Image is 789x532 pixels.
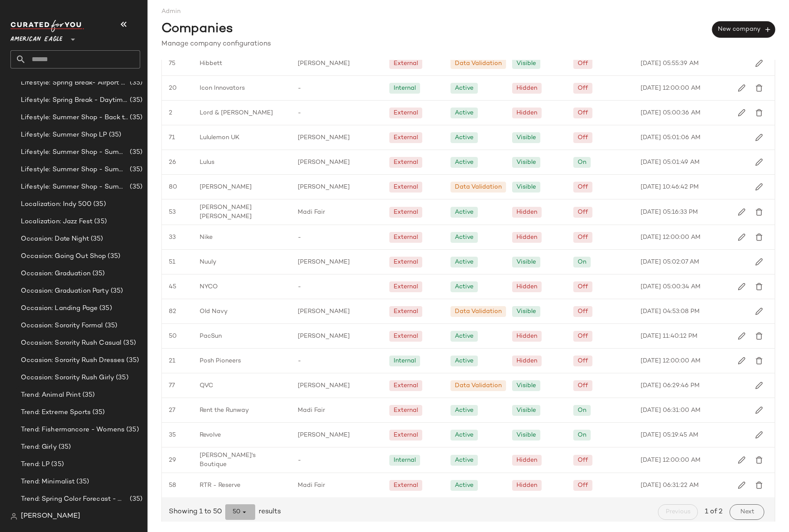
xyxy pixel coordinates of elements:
[200,108,273,117] span: Lord & [PERSON_NAME]
[755,456,763,464] img: svg%3e
[169,356,175,366] span: 21
[169,507,225,517] span: Showing 1 to 50
[755,406,763,414] img: svg%3e
[641,332,697,341] span: [DATE] 11:40:12 PM
[298,481,325,490] span: Madi Fair
[738,481,746,489] img: svg%3e
[298,282,301,291] span: -
[200,203,284,221] span: [PERSON_NAME] [PERSON_NAME]
[169,406,175,415] span: 27
[516,307,536,316] div: Visible
[455,431,473,440] div: Active
[730,504,764,520] button: Next
[169,158,176,167] span: 26
[394,133,418,142] div: External
[169,208,176,217] span: 53
[200,133,240,142] span: Lululemon UK
[578,108,588,117] div: Off
[200,451,284,469] span: [PERSON_NAME]'s Boutique
[455,406,473,415] div: Active
[394,332,418,341] div: External
[516,59,536,68] div: Visible
[107,130,122,140] span: (35)
[169,133,175,142] span: 71
[516,381,536,390] div: Visible
[169,108,172,117] span: 2
[516,431,536,440] div: Visible
[455,59,502,68] div: Data Validation
[200,481,240,490] span: RTR - Reserve
[298,183,350,192] span: [PERSON_NAME]
[455,158,473,167] div: Active
[21,269,91,279] span: Occasion: Graduation
[641,133,700,142] span: [DATE] 05:01:06 AM
[21,494,128,504] span: Trend: Spring Color Forecast - Womens
[21,442,57,452] span: Trend: Girly
[455,133,473,142] div: Active
[394,108,418,117] div: External
[455,381,502,390] div: Data Validation
[755,183,763,191] img: svg%3e
[394,406,418,415] div: External
[114,373,128,383] span: (35)
[200,233,213,242] span: Nike
[200,356,241,366] span: Posh Pioneers
[91,269,105,279] span: (35)
[128,182,142,192] span: (35)
[298,456,301,465] span: -
[225,504,255,520] button: 50
[21,78,128,88] span: Lifestyle: Spring Break- Airport Style
[578,183,588,192] div: Off
[717,26,770,33] span: New company
[516,233,537,242] div: Hidden
[21,286,109,296] span: Occasion: Graduation Party
[641,208,698,217] span: [DATE] 05:16:33 PM
[455,456,473,465] div: Active
[578,59,588,68] div: Off
[516,406,536,415] div: Visible
[169,481,176,490] span: 58
[516,332,537,341] div: Hidden
[232,508,248,516] span: 50
[298,208,325,217] span: Madi Fair
[394,282,418,291] div: External
[578,307,588,316] div: Off
[128,165,142,175] span: (35)
[455,183,502,192] div: Data Validation
[755,431,763,439] img: svg%3e
[21,425,125,435] span: Trend: Fishermancore - Womens
[394,307,418,316] div: External
[738,233,746,241] img: svg%3e
[740,509,754,516] span: Next
[738,283,746,290] img: svg%3e
[738,84,746,92] img: svg%3e
[298,307,350,316] span: [PERSON_NAME]
[755,332,763,340] img: svg%3e
[21,408,91,418] span: Trend: Extreme Sports
[394,456,416,465] div: Internal
[169,59,175,68] span: 75
[641,183,699,192] span: [DATE] 10:46:42 PM
[21,130,107,140] span: Lifestyle: Summer Shop LP
[21,95,128,105] span: Lifestyle: Spring Break - Daytime Casual
[578,282,588,291] div: Off
[298,233,301,242] span: -
[106,251,120,261] span: (35)
[755,134,763,141] img: svg%3e
[755,233,763,241] img: svg%3e
[578,431,586,440] div: On
[578,406,586,415] div: On
[128,113,142,123] span: (35)
[169,84,177,93] span: 20
[98,304,112,313] span: (35)
[578,381,588,390] div: Off
[128,78,142,88] span: (35)
[516,133,536,142] div: Visible
[10,20,84,32] img: cfy_white_logo.C9jOOHJF.svg
[21,321,103,331] span: Occasion: Sorority Formal
[298,332,350,341] span: [PERSON_NAME]
[21,304,98,313] span: Occasion: Landing Page
[578,356,588,366] div: Off
[712,21,775,38] button: New company
[455,282,473,291] div: Active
